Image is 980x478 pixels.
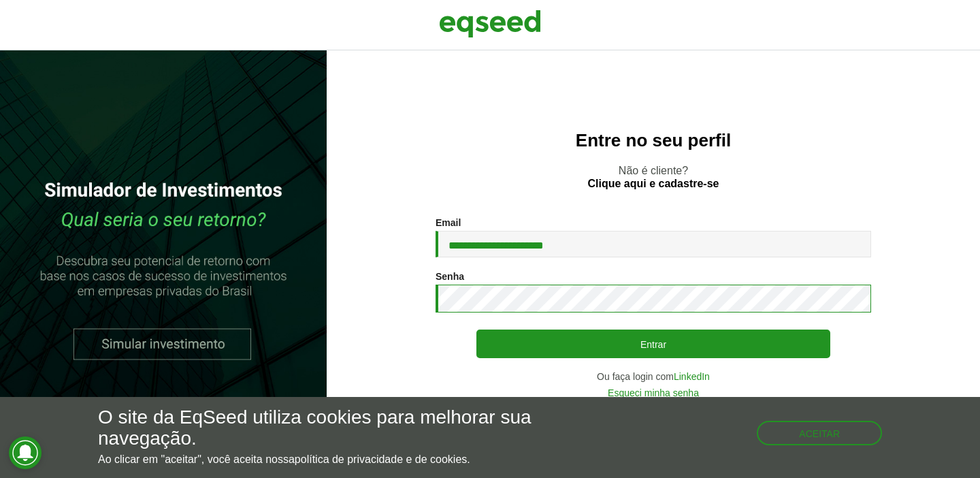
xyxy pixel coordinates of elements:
[674,372,710,381] a: LinkedIn
[757,421,882,445] button: Aceitar
[295,454,468,465] a: política de privacidade e de cookies
[436,372,871,381] div: Ou faça login com
[436,218,461,227] label: Email
[98,407,568,449] h5: O site da EqSeed utiliza cookies para melhorar sua navegação.
[439,7,541,41] img: EqSeed Logo
[588,178,719,189] a: Clique aqui e cadastre-se
[354,164,953,190] p: Não é cliente?
[354,131,953,150] h2: Entre no seu perfil
[608,388,699,398] a: Esqueci minha senha
[436,272,464,281] label: Senha
[98,453,568,466] p: Ao clicar em "aceitar", você aceita nossa .
[476,330,830,358] button: Entrar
